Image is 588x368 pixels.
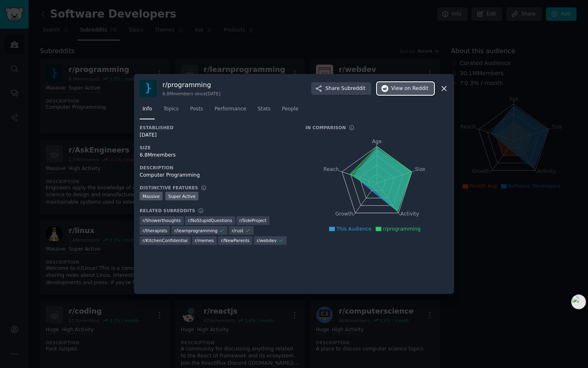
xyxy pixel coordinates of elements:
[311,82,371,95] button: ShareSubreddit
[140,185,198,191] h3: Distinctive Features
[140,125,294,130] h3: Established
[341,85,365,92] span: Subreddit
[391,85,428,92] span: View
[165,192,198,200] div: Super Active
[214,105,246,113] span: Performance
[325,85,365,92] span: Share
[383,226,421,232] span: r/programming
[140,172,294,179] div: Computer Programming
[377,82,434,95] button: Viewon Reddit
[221,238,249,243] span: r/ NewParents
[405,85,428,92] span: on Reddit
[255,103,273,119] a: Stats
[282,105,298,113] span: People
[258,105,270,113] span: Stats
[190,105,203,113] span: Posts
[257,238,277,243] span: r/ webdev
[401,211,419,217] tspan: Activity
[195,238,214,243] span: r/ memes
[336,226,372,232] span: This Audience
[140,145,294,150] h3: Size
[140,208,195,213] h3: Related Subreddits
[140,80,157,97] img: programming
[188,218,232,223] span: r/ NoStupidQuestions
[372,139,382,144] tspan: Age
[305,125,346,130] h3: In Comparison
[140,103,155,119] a: Info
[143,238,188,243] span: r/ KitchenConfidential
[174,228,218,233] span: r/ learnprogramming
[415,166,425,172] tspan: Size
[140,132,294,139] div: [DATE]
[143,105,152,113] span: Info
[140,192,163,200] div: Massive
[323,166,339,172] tspan: Reach
[163,91,220,96] div: 6.8M members since [DATE]
[163,81,220,89] h3: r/ programming
[140,152,294,159] div: 6.8M members
[140,165,294,171] h3: Description
[160,103,181,119] a: Topics
[335,211,353,217] tspan: Growth
[212,103,249,119] a: Performance
[187,103,206,119] a: Posts
[143,218,181,223] span: r/ Showerthoughts
[163,105,178,113] span: Topics
[239,218,267,223] span: r/ SideProject
[232,228,243,233] span: r/ rust
[143,228,167,233] span: r/ therapists
[279,103,301,119] a: People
